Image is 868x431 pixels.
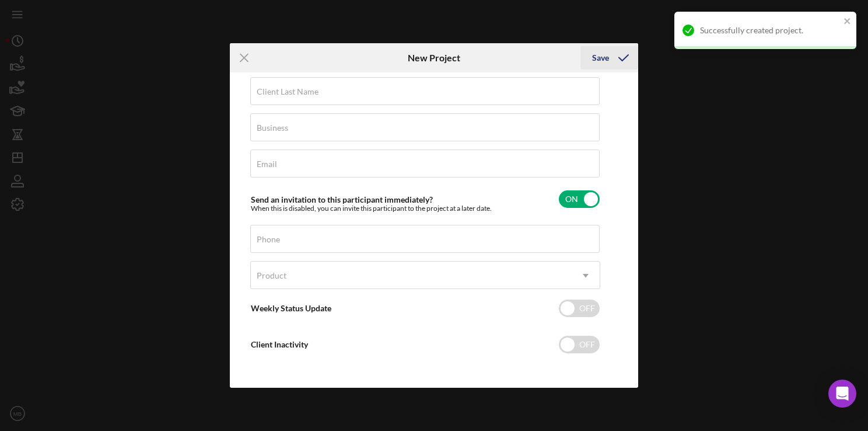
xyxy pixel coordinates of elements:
button: Save [580,46,638,69]
label: Weekly Status Update [251,303,331,313]
label: Business [257,123,288,133]
h6: New Project [408,53,460,63]
label: Email [257,159,277,169]
button: close [843,16,852,27]
div: When this is disabled, you can invite this participant to the project at a later date. [251,204,492,213]
label: Send an invitation to this participant immediately? [251,194,433,204]
div: Open Intercom Messenger [828,380,856,408]
label: Client Last Name [257,87,318,96]
div: Save [592,46,609,69]
div: Successfully created project. [700,26,840,35]
div: Product [257,271,286,280]
label: Client Inactivity [251,339,308,349]
label: Phone [257,235,280,244]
